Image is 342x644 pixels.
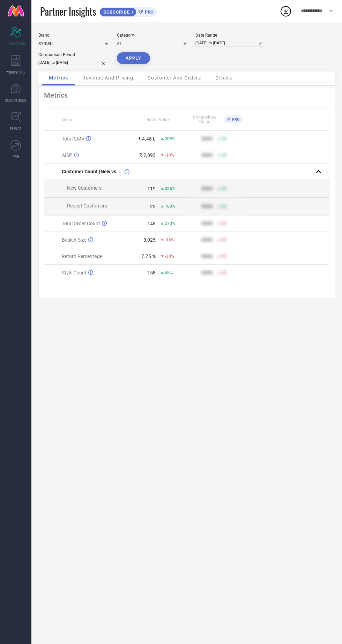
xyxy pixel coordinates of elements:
span: Competitors Value [187,115,222,124]
span: 50 [222,153,226,158]
span: Repeat Customers [67,203,107,209]
div: 158 [147,270,156,275]
span: Total Order Count [62,221,100,226]
span: Name [62,118,73,122]
div: 9999 [201,186,213,191]
span: 50 [222,221,226,226]
div: 119 [147,186,156,191]
span: 50 [222,237,226,242]
div: Date Range [195,33,265,38]
span: 325% [165,186,175,191]
input: Select date range [195,39,265,47]
span: -10% [165,153,174,158]
span: Customer Count (New vs Repeat) [62,169,123,174]
span: Basket Size [62,237,87,243]
span: 50 [222,186,226,191]
div: 22 [150,204,156,209]
span: 50 [222,254,226,259]
div: ₹ 2,893 [139,152,156,158]
div: 9999 [201,253,213,259]
div: 3,025 [143,237,156,243]
span: SCORECARDS [6,41,26,46]
span: AISP [62,152,72,158]
div: 9999 [201,152,213,158]
div: 148 [147,221,156,226]
span: Total GMV [62,136,84,142]
span: -30% [165,254,174,259]
span: 50 [222,204,226,209]
span: 45% [165,270,173,275]
a: SUBSCRIBEPRO [99,6,157,17]
span: Metrics [49,75,68,81]
span: PRO [143,9,154,15]
span: -16% [165,237,174,242]
span: 209% [165,136,175,141]
div: 9999 [201,221,213,226]
span: Revenue And Pricing [82,75,133,81]
div: 9999 [201,270,213,275]
span: 270% [165,221,175,226]
span: Others [215,75,232,81]
span: PRO [230,117,240,122]
span: FWD [13,154,19,159]
span: New Customers [67,185,102,191]
div: 9999 [201,237,213,243]
span: Partner Insights [40,4,96,18]
span: Customer And Orders [148,75,201,81]
div: Open download list [280,5,292,17]
span: TRENDS [10,126,22,131]
span: Return Percentage [62,253,102,259]
div: Brand [38,33,108,38]
input: Select comparison period [38,59,108,66]
div: Comparison Period [38,52,108,57]
span: SUBSCRIBE [100,9,132,15]
span: SUGGESTIONS [5,98,27,103]
span: 50 [222,270,226,275]
span: Brand Value [147,117,170,122]
div: 7.75 % [141,253,156,259]
button: APPLY [117,52,150,64]
span: Style Count [62,270,87,275]
div: 9999 [201,204,213,209]
div: Metrics [44,91,329,99]
div: ₹ 4.48 L [138,136,156,142]
div: Category [117,33,187,38]
span: 100% [165,204,175,209]
span: 50 [222,136,226,141]
div: 9999 [201,136,213,142]
span: WORKSPACE [6,69,25,75]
